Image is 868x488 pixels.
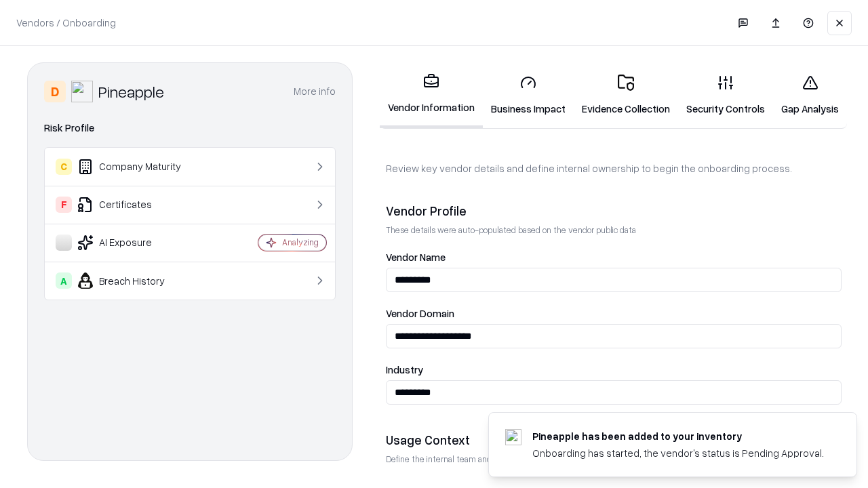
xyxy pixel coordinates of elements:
p: These details were auto-populated based on the vendor public data [386,224,842,236]
div: A [56,272,72,289]
div: C [56,159,72,175]
a: Business Impact [483,64,574,127]
div: F [56,197,72,213]
label: Vendor Domain [386,308,842,319]
label: Vendor Name [386,252,842,262]
div: D [44,81,66,102]
div: Pineapple has been added to your inventory [532,429,824,443]
div: Analyzing [282,237,319,248]
img: pineappleenergy.com [505,429,521,445]
div: Pineapple [98,81,164,102]
img: Pineapple [71,81,93,102]
div: Onboarding has started, the vendor's status is Pending Approval. [532,446,824,460]
a: Security Controls [678,64,773,127]
a: Evidence Collection [574,64,678,127]
a: Vendor Information [380,62,483,128]
div: Company Maturity [56,159,218,175]
div: Usage Context [386,432,842,448]
div: Certificates [56,197,218,213]
div: Vendor Profile [386,203,842,219]
p: Review key vendor details and define internal ownership to begin the onboarding process. [386,161,842,176]
p: Vendors / Onboarding [16,16,116,30]
div: Breach History [56,272,218,289]
p: Define the internal team and reason for using this vendor. This helps assess business relevance a... [386,453,842,465]
label: Industry [386,365,842,375]
button: More info [294,79,336,104]
a: Gap Analysis [773,64,847,127]
div: AI Exposure [56,235,218,251]
div: Risk Profile [44,120,336,136]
